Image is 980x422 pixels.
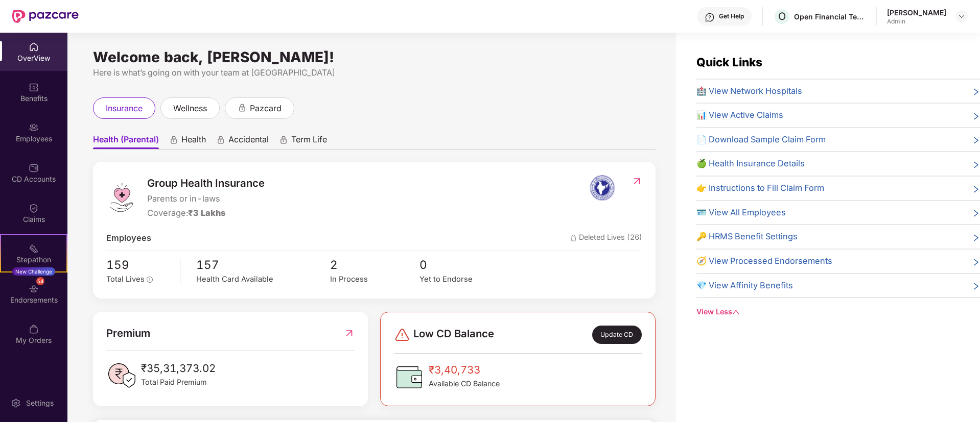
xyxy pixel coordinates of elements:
[972,111,980,122] span: right
[93,53,656,61] div: Welcome back, [PERSON_NAME]!
[106,182,137,213] img: logo
[93,134,159,149] span: Health (Parental)
[330,256,419,274] span: 2
[29,324,39,334] img: svg+xml;base64,PHN2ZyBpZD0iTXlfT3JkZXJzIiBkYXRhLW5hbWU9Ik15IE9yZGVycyIgeG1sbnM9Imh0dHA6Ly93d3cudz...
[147,207,265,220] div: Coverage:
[972,281,980,292] span: right
[147,277,153,283] span: info-circle
[279,135,288,144] div: animation
[778,10,786,22] span: O
[394,362,425,392] img: CDBalanceIcon
[12,10,79,23] img: New Pazcare Logo
[238,103,247,112] div: animation
[228,134,269,149] span: Accidental
[972,208,980,219] span: right
[429,362,500,378] span: ₹3,40,733
[250,102,282,115] span: pazcard
[147,175,265,191] span: Group Health Insurance
[958,12,966,20] img: svg+xml;base64,PHN2ZyBpZD0iRHJvcGRvd24tMzJ4MzIiIHhtbG5zPSJodHRwOi8vd3d3LnczLm9yZy8yMDAwL3N2ZyIgd2...
[12,267,55,276] div: New Challenge
[696,206,786,219] span: 🪪 View All Employees
[196,256,330,274] span: 157
[394,327,410,343] img: svg+xml;base64,PHN2ZyBpZD0iRGFuZ2VyLTMyeDMyIiB4bWxucz0iaHR0cDovL3d3dy53My5vcmcvMjAwMC9zdmciIHdpZH...
[696,133,826,146] span: 📄 Download Sample Claim Form
[696,230,798,243] span: 🔑 HRMS Benefit Settings
[887,8,946,17] div: [PERSON_NAME]
[29,163,39,173] img: svg+xml;base64,PHN2ZyBpZD0iQ0RfQWNjb3VudHMiIGRhdGEtbmFtZT0iQ0QgQWNjb3VudHMiIHhtbG5zPSJodHRwOi8vd3...
[11,398,21,408] img: svg+xml;base64,PHN2ZyBpZD0iU2V0dGluZy0yMHgyMCIgeG1sbnM9Imh0dHA6Ly93d3cudzMub3JnLzIwMDAvc3ZnIiB3aW...
[972,257,980,268] span: right
[570,232,642,245] span: Deleted Lives (26)
[330,274,419,285] div: In Process
[169,135,178,144] div: animation
[972,232,980,243] span: right
[429,378,500,389] span: Available CD Balance
[632,176,642,186] img: RedirectIcon
[344,325,355,341] img: RedirectIcon
[141,360,216,377] span: ₹35,31,373.02
[29,284,39,294] img: svg+xml;base64,PHN2ZyBpZD0iRW5kb3JzZW1lbnRzIiB4bWxucz0iaHR0cDovL3d3dy53My5vcmcvMjAwMC9zdmciIHdpZH...
[972,87,980,98] span: right
[570,235,577,241] img: deleteIcon
[972,135,980,146] span: right
[29,243,39,254] img: svg+xml;base64,PHN2ZyB4bWxucz0iaHR0cDovL3d3dy53My5vcmcvMjAwMC9zdmciIHdpZHRoPSIyMSIgaGVpZ2h0PSIyMC...
[696,55,762,69] span: Quick Links
[419,274,509,285] div: Yet to Endorse
[141,377,216,388] span: Total Paid Premium
[36,277,44,285] div: 54
[696,182,824,195] span: 👉 Instructions to Fill Claim Form
[106,232,151,245] span: Employees
[106,102,143,115] span: insurance
[196,274,330,285] div: Health Card Available
[106,325,150,341] span: Premium
[188,208,225,218] span: ₹3 Lakhs
[696,255,832,268] span: 🧭 View Processed Endorsements
[147,192,265,206] span: Parents or in-laws
[29,122,39,133] img: svg+xml;base64,PHN2ZyBpZD0iRW1wbG95ZWVzIiB4bWxucz0iaHR0cDovL3d3dy53My5vcmcvMjAwMC9zdmciIHdpZHRoPS...
[592,326,642,344] div: Update CD
[696,279,793,292] span: 💎 View Affinity Benefits
[732,308,739,315] span: down
[705,12,715,22] img: svg+xml;base64,PHN2ZyBpZD0iSGVscC0zMngzMiIgeG1sbnM9Imh0dHA6Ly93d3cudzMub3JnLzIwMDAvc3ZnIiB3aWR0aD...
[972,159,980,170] span: right
[173,102,207,115] span: wellness
[106,275,145,284] span: Total Lives
[291,134,327,149] span: Term Life
[181,134,206,149] span: Health
[696,109,783,122] span: 📊 View Active Claims
[29,82,39,92] img: svg+xml;base64,PHN2ZyBpZD0iQmVuZWZpdHMiIHhtbG5zPSJodHRwOi8vd3d3LnczLm9yZy8yMDAwL3N2ZyIgd2lkdGg9Ij...
[1,255,66,265] div: Stepathon
[23,398,57,408] div: Settings
[106,360,137,391] img: PaidPremiumIcon
[413,326,494,344] span: Low CD Balance
[794,12,866,21] div: Open Financial Technologies Private Limited
[696,306,980,317] div: View Less
[583,175,621,201] img: insurerIcon
[972,184,980,195] span: right
[93,66,656,79] div: Here is what’s going on with your team at [GEOGRAPHIC_DATA]
[106,256,173,274] span: 159
[29,203,39,213] img: svg+xml;base64,PHN2ZyBpZD0iQ2xhaW0iIHhtbG5zPSJodHRwOi8vd3d3LnczLm9yZy8yMDAwL3N2ZyIgd2lkdGg9IjIwIi...
[29,42,39,52] img: svg+xml;base64,PHN2ZyBpZD0iSG9tZSIgeG1sbnM9Imh0dHA6Ly93d3cudzMub3JnLzIwMDAvc3ZnIiB3aWR0aD0iMjAiIG...
[719,12,744,20] div: Get Help
[696,85,802,98] span: 🏥 View Network Hospitals
[887,17,946,26] div: Admin
[419,256,509,274] span: 0
[696,157,805,170] span: 🍏 Health Insurance Details
[216,135,225,144] div: animation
